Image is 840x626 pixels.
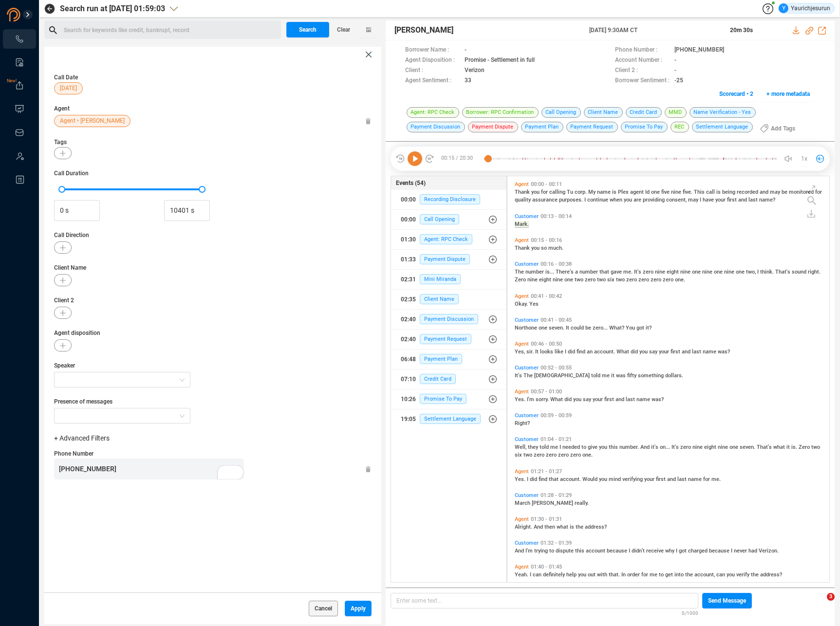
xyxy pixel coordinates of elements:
[746,269,757,275] span: two,
[420,414,481,424] span: Settlement Language
[550,444,560,450] span: me
[391,210,506,229] button: 00:00Call Opening
[722,189,737,195] span: being
[571,325,585,331] span: could
[54,74,78,81] span: Call Date
[527,276,539,283] span: nine
[515,197,532,203] span: quality
[54,459,244,479] div: To enrich screen reader interactions, please activate Accessibility in Grammarly extension settings
[582,452,593,458] span: one.
[724,269,736,275] span: nine
[420,294,459,304] span: Client Name
[60,115,125,127] span: Agent • [PERSON_NAME]
[740,444,757,450] span: seven.
[638,372,665,379] span: something
[667,476,677,482] span: and
[3,99,36,119] li: Visuals
[579,269,599,275] span: number
[583,396,593,403] span: say
[760,189,770,195] span: and
[577,349,587,355] span: find
[391,230,506,249] button: 01:30Agent: RPC Check
[636,396,652,403] span: name
[585,325,593,331] span: be
[515,372,523,379] span: It's
[665,548,676,554] span: why
[550,396,564,403] span: What
[553,276,564,283] span: nine
[54,296,372,305] span: Client 2
[557,524,570,530] span: what
[588,189,597,195] span: My
[671,189,683,195] span: nine
[401,371,416,387] div: 07:10
[626,396,636,403] span: last
[611,269,623,275] span: gave
[401,351,416,367] div: 06:48
[675,276,685,283] span: one.
[757,269,760,275] span: I
[748,197,759,203] span: last
[759,197,775,203] span: name?
[299,22,317,37] span: Search
[611,372,616,379] span: it
[799,444,811,450] span: Zero
[531,245,541,251] span: you
[60,82,77,94] span: [DATE]
[703,476,711,482] span: for
[622,476,644,482] span: verifying
[586,548,607,554] span: account
[643,197,666,203] span: providing
[671,349,682,355] span: first
[575,500,589,506] span: really.
[599,269,611,275] span: that
[718,444,729,450] span: nine
[401,212,416,227] div: 00:00
[391,190,506,209] button: 00:00Recording Disclosure
[631,349,639,355] span: did
[619,444,640,450] span: number.
[570,524,576,530] span: is
[770,189,782,195] span: may
[688,548,709,554] span: charged
[525,269,545,275] span: number
[515,444,528,450] span: Well,
[54,139,67,146] span: Tags
[515,476,527,482] span: Yes.
[54,397,190,406] span: Presence of messages
[609,476,622,482] span: mind
[54,263,372,272] span: Client Name
[581,444,588,450] span: to
[692,269,702,275] span: one
[609,444,619,450] span: this
[677,476,688,482] span: last
[680,269,692,275] span: nine
[560,476,582,482] span: account.
[401,232,416,247] div: 01:30
[597,189,612,195] span: name
[515,420,530,426] span: Right?
[54,231,372,239] span: Call Direction
[808,269,821,275] span: right.
[729,444,740,450] span: one
[530,476,539,482] span: did
[528,444,540,450] span: they
[391,290,506,309] button: 02:35Client Name
[738,197,748,203] span: and
[801,151,807,166] span: 1x
[651,189,661,195] span: one
[644,476,656,482] span: your
[609,325,626,331] span: What?
[604,396,616,403] span: first
[584,197,587,203] span: I
[702,269,714,275] span: nine
[754,121,801,136] button: Add Tags
[401,411,416,427] div: 19:05
[401,252,416,267] div: 01:33
[420,234,472,244] span: Agent: RPC Check
[718,349,730,355] span: was?
[575,269,579,275] span: a
[548,245,563,251] span: much.
[683,189,694,195] span: five.
[588,444,599,450] span: give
